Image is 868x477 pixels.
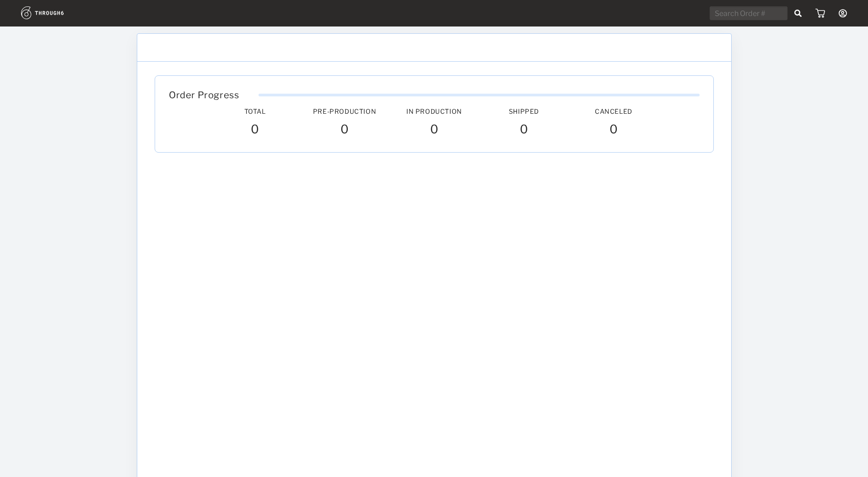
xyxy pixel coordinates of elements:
span: 0 [519,122,528,138]
img: logo.1c10ca64.svg [21,6,84,19]
span: 0 [250,122,259,138]
img: icon_cart.dab5cea1.svg [815,9,825,18]
span: Order Progress [169,90,239,101]
span: Canceled [595,107,632,115]
span: 0 [430,122,438,138]
span: 0 [609,122,618,138]
span: 0 [340,122,349,138]
span: Total [244,107,265,115]
input: Search Order # [710,6,787,20]
span: Pre-Production [313,107,376,115]
span: Shipped [508,107,539,115]
span: In Production [406,107,462,115]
